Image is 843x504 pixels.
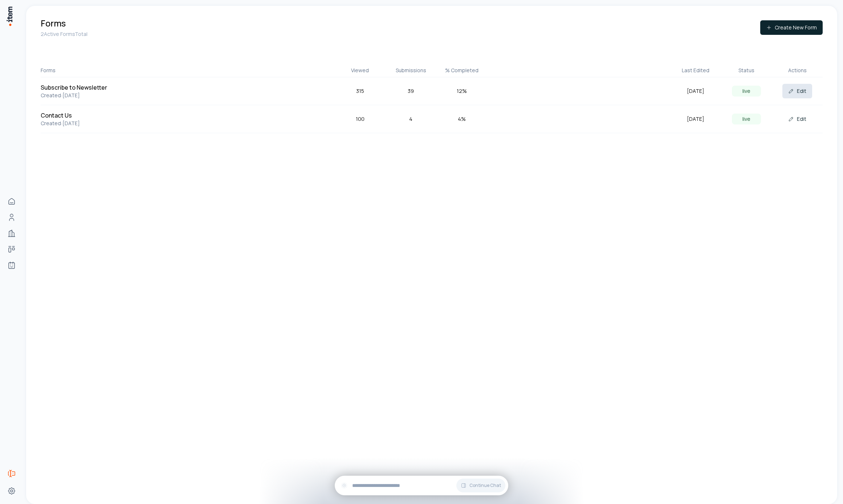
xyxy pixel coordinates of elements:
a: People [4,210,19,225]
div: Continue Chat [335,476,508,495]
button: Continue Chat [456,479,505,492]
div: Actions [772,67,823,74]
p: 2 Active Forms Total [41,30,87,38]
a: Agents [4,258,19,273]
div: [DATE] [670,115,721,123]
p: Created: [DATE] [41,120,151,127]
div: 4 % [436,115,487,123]
button: Edit [782,84,812,98]
h1: Forms [41,17,87,29]
div: Status [721,67,772,74]
div: % Completed [436,67,487,74]
span: Continue Chat [469,483,501,488]
div: [DATE] [670,87,721,95]
img: Item Brain Logo [6,6,13,26]
p: Created: [DATE] [41,92,151,99]
div: 12 % [436,87,487,95]
a: Forms [4,466,19,481]
button: Create New Form [760,20,823,35]
div: live [732,86,761,97]
div: live [732,114,761,124]
div: Viewed [335,67,386,74]
div: 4 [386,115,436,123]
a: Settings [4,484,19,498]
div: Forms [41,67,151,74]
h5: Subscribe to Newsletter [41,83,151,92]
a: Companies [4,226,19,241]
div: Submissions [386,67,436,74]
a: Home [4,194,19,209]
h5: Contact Us [41,111,151,120]
button: Edit [782,112,812,126]
a: Deals [4,242,19,257]
div: 315 [335,87,386,95]
div: Last Edited [670,67,721,74]
div: 39 [386,87,436,95]
div: 100 [335,115,386,123]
